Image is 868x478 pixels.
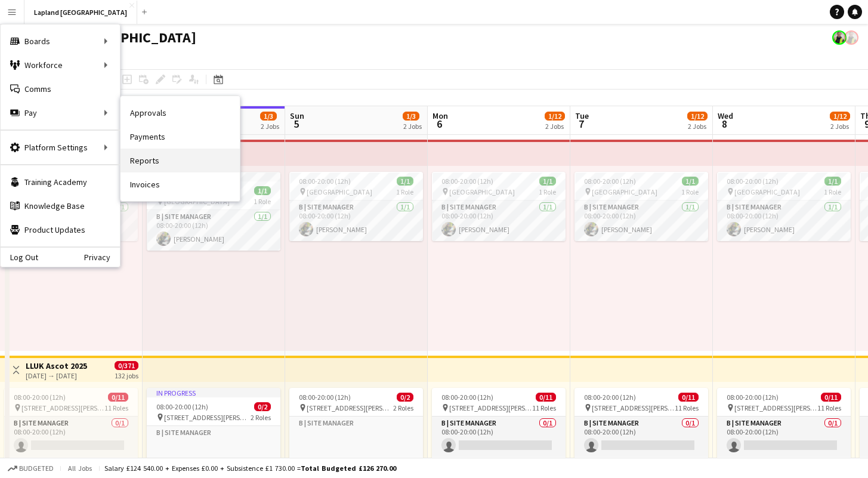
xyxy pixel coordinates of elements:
h3: LLUK Ascot 2025 [26,360,87,371]
span: 1/1 [539,177,556,186]
div: Pay [1,101,120,125]
span: Sun [290,110,304,121]
span: 1/1 [254,186,271,195]
span: 0/11 [536,393,556,402]
app-card-role: B | Site Manager1/108:00-20:00 (12h)[PERSON_NAME] [289,201,423,241]
span: 1/3 [403,112,419,121]
span: Tue [575,110,589,121]
span: 08:00-20:00 (12h) [299,393,351,402]
div: 2 Jobs [688,122,707,131]
div: Salary £124 540.00 + Expenses £0.00 + Subsistence £1 730.00 = [104,464,396,473]
span: 1 Role [254,197,271,206]
app-user-avatar: Oliver Kent [832,30,847,45]
a: Invoices [121,172,240,196]
span: [GEOGRAPHIC_DATA] [449,187,515,196]
span: 1/12 [545,112,565,121]
span: 8 [716,117,733,131]
span: 08:00-20:00 (12h) [584,177,636,186]
span: [STREET_ADDRESS][PERSON_NAME] [21,403,104,412]
span: Budgeted [19,464,54,473]
span: [STREET_ADDRESS][PERSON_NAME] [592,403,675,412]
span: 6 [431,117,448,131]
button: Budgeted [6,462,55,475]
a: Payments [121,125,240,149]
span: 08:00-20:00 (12h) [441,177,493,186]
span: 1 Role [681,187,699,196]
a: Approvals [121,101,240,125]
span: [STREET_ADDRESS][PERSON_NAME] [164,413,251,422]
app-card-role: B | Site Manager1/108:00-20:00 (12h)[PERSON_NAME] [717,201,851,241]
span: 08:00-20:00 (12h) [441,393,493,402]
a: Knowledge Base [1,194,120,218]
span: 08:00-20:00 (12h) [299,177,351,186]
span: 1/12 [687,112,708,121]
span: 0/2 [397,393,413,402]
span: 7 [573,117,589,131]
app-card-role-placeholder: B | Site Manager [147,426,280,467]
app-card-role: B | Site Manager1/108:00-20:00 (12h)[PERSON_NAME] [574,201,708,241]
span: 2 Roles [393,403,413,412]
span: [STREET_ADDRESS][PERSON_NAME] [449,403,532,412]
div: 2 Jobs [545,122,564,131]
span: 08:00-20:00 (12h) [584,393,636,402]
span: 11 Roles [817,403,841,412]
app-card-role: B | Site Manager0/108:00-20:00 (12h) [717,417,851,457]
app-job-card: 08:00-20:00 (12h)1/1 [GEOGRAPHIC_DATA]1 RoleB | Site Manager1/108:00-20:00 (12h)[PERSON_NAME] [574,172,708,241]
app-card-role: B | Site Manager0/108:00-20:00 (12h) [432,417,566,457]
app-job-card: 08:00-20:00 (12h)1/1 [GEOGRAPHIC_DATA]1 RoleB | Site Manager1/108:00-20:00 (12h)[PERSON_NAME] [432,172,566,241]
a: Privacy [84,252,120,262]
span: 1 Role [824,187,841,196]
div: Platform Settings [1,135,120,159]
app-card-role: B | Site Manager1/108:00-20:00 (12h)[PERSON_NAME] [147,210,280,251]
div: 2 Jobs [261,122,279,131]
app-card-role-placeholder: B | Site Manager [289,417,423,457]
span: 5 [288,117,304,131]
a: Product Updates [1,218,120,242]
span: 0/2 [254,402,271,411]
span: 1/3 [260,112,277,121]
span: [GEOGRAPHIC_DATA] [592,187,657,196]
span: 0/11 [678,393,699,402]
a: Training Academy [1,170,120,194]
div: 2 Jobs [403,122,422,131]
span: 1 Role [396,187,413,196]
span: [GEOGRAPHIC_DATA] [307,187,372,196]
div: 2 Jobs [830,122,850,131]
span: 1/1 [824,177,841,186]
a: Log Out [1,252,38,262]
span: 11 Roles [532,403,556,412]
span: 1/1 [397,177,413,186]
span: [STREET_ADDRESS][PERSON_NAME] [734,403,817,412]
app-card-role: B | Site Manager0/108:00-20:00 (12h) [4,417,138,457]
div: 132 jobs [115,370,138,380]
span: 08:00-20:00 (12h) [156,402,208,411]
span: 11 Roles [104,403,128,412]
a: Comms [1,77,120,101]
span: [STREET_ADDRESS][PERSON_NAME] [307,403,393,412]
span: 0/11 [821,393,841,402]
app-job-card: In progress08:00-20:00 (12h)1/1 [GEOGRAPHIC_DATA]1 RoleB | Site Manager1/108:00-20:00 (12h)[PERSO... [147,172,280,251]
span: 08:00-20:00 (12h) [14,393,66,402]
span: 0/11 [108,393,128,402]
span: 0/371 [115,361,138,370]
span: [GEOGRAPHIC_DATA] [734,187,800,196]
div: Workforce [1,53,120,77]
span: All jobs [66,464,94,473]
app-job-card: 08:00-20:00 (12h)1/1 [GEOGRAPHIC_DATA]1 RoleB | Site Manager1/108:00-20:00 (12h)[PERSON_NAME] [717,172,851,241]
span: Mon [433,110,448,121]
app-card-role: B | Site Manager1/108:00-20:00 (12h)[PERSON_NAME] [432,201,566,241]
button: Lapland [GEOGRAPHIC_DATA] [24,1,137,24]
a: Reports [121,149,240,172]
span: 1/1 [682,177,699,186]
span: 1 Role [539,187,556,196]
app-card-role: B | Site Manager0/108:00-20:00 (12h) [574,417,708,457]
app-job-card: 08:00-20:00 (12h)1/1 [GEOGRAPHIC_DATA]1 RoleB | Site Manager1/108:00-20:00 (12h)[PERSON_NAME] [289,172,423,241]
span: 08:00-20:00 (12h) [727,393,779,402]
app-user-avatar: Oliver Kent [844,30,858,45]
span: 1/12 [830,112,850,121]
span: Wed [718,110,733,121]
div: In progress [147,388,280,397]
